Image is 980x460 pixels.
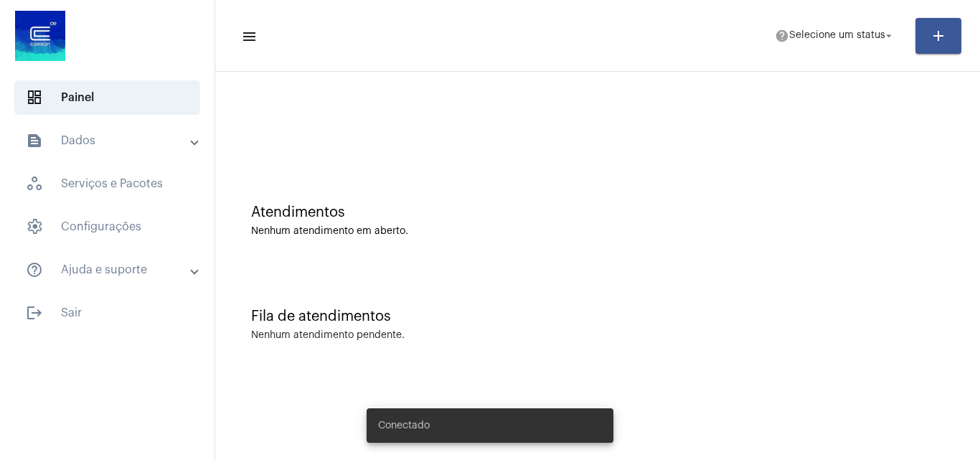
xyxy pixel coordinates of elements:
div: Fila de atendimentos [251,309,944,324]
mat-icon: arrow_drop_down [882,29,895,42]
img: d4669ae0-8c07-2337-4f67-34b0df7f5ae4.jpeg [11,7,69,65]
span: Selecione um status [789,31,885,41]
mat-icon: add [930,27,947,44]
span: Painel [14,80,200,115]
span: sidenav icon [26,89,43,106]
mat-icon: help [775,29,789,43]
div: Nenhum atendimento pendente. [251,330,405,341]
span: Conectado [378,418,430,433]
span: Sair [14,296,200,330]
span: sidenav icon [26,218,43,235]
div: Atendimentos [251,205,944,220]
mat-expansion-panel-header: sidenav iconDados [9,123,215,158]
span: Serviços e Pacotes [14,166,200,201]
button: Selecione um status [766,22,904,50]
mat-panel-title: Dados [26,132,192,149]
mat-icon: sidenav icon [241,28,255,45]
mat-icon: sidenav icon [26,304,43,321]
mat-icon: sidenav icon [26,132,43,149]
mat-panel-title: Ajuda e suporte [26,261,192,278]
mat-icon: sidenav icon [26,261,43,278]
span: sidenav icon [26,175,43,192]
div: Nenhum atendimento em aberto. [251,226,944,237]
span: Configurações [14,210,200,244]
mat-expansion-panel-header: sidenav iconAjuda e suporte [9,253,215,287]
